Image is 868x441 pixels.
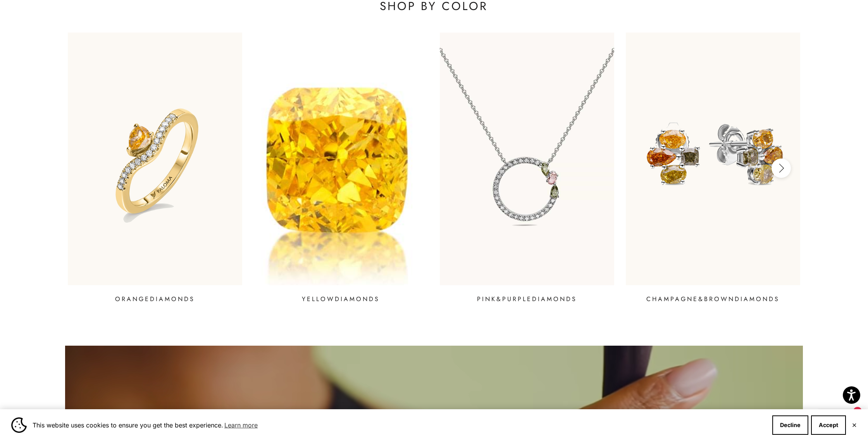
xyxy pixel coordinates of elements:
[772,415,808,435] button: Decline
[852,423,857,427] button: Close
[115,295,195,304] p: Orange Diamonds
[440,33,614,304] a: Pink&PurpleDiamonds
[811,415,846,435] button: Accept
[223,419,259,431] a: Learn more
[626,33,800,304] a: Champagne&BrownDiamonds
[302,295,380,304] p: Yellow Diamonds
[254,33,428,304] a: YellowDiamonds
[33,419,766,431] span: This website uses cookies to ensure you get the best experience.
[646,295,780,304] p: Champagne & Brown Diamonds
[11,417,27,433] img: Cookie banner
[477,295,577,304] p: Pink & Purple Diamonds
[68,33,242,304] a: OrangeDiamonds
